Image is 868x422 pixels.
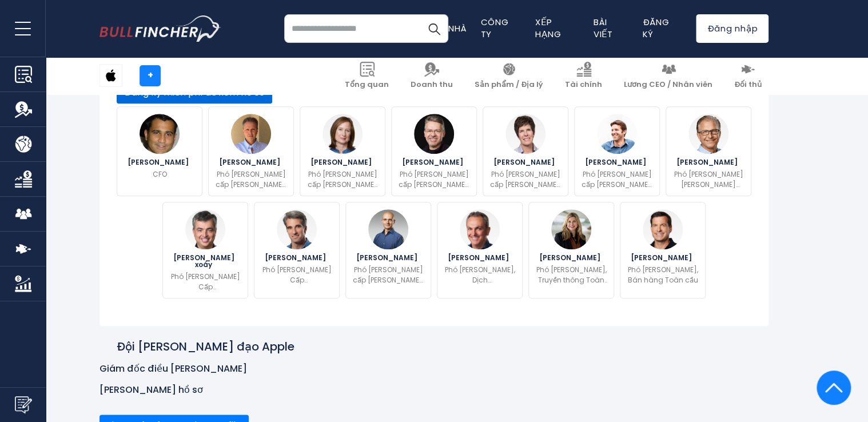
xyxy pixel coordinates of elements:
a: Truy cập trang chủ [99,15,221,41]
img: Sabih Khan [368,209,408,249]
a: Kevan Parekh [PERSON_NAME] CFO [117,106,202,196]
p: Phó [PERSON_NAME], Dịch [PERSON_NAME] [PERSON_NAME] [444,265,515,285]
p: Phó [PERSON_NAME] Cấp [PERSON_NAME], Kỹ [PERSON_NAME] mềm [261,265,332,285]
a: John Giannandrea [PERSON_NAME] Phó [PERSON_NAME] cấp [PERSON_NAME], Machine Learning & AI Strategy [391,106,477,196]
span: Tổng quan [345,80,389,90]
p: Phó [PERSON_NAME], Bán hàng Toàn cầu [627,265,698,285]
a: Tổng quan [338,57,396,94]
img: AAPL logo [100,65,122,86]
p: Giám đốc điều [PERSON_NAME] [99,363,769,375]
a: Sabih Khan [PERSON_NAME] Phó [PERSON_NAME] cấp [PERSON_NAME], Vận [PERSON_NAME] [345,202,431,298]
span: [PERSON_NAME] [356,254,421,261]
p: Phó [PERSON_NAME] cấp [PERSON_NAME], Bán lẻ & Con người [490,169,561,190]
h2: Đội [PERSON_NAME] đạo Apple [117,339,294,354]
span: [PERSON_NAME] [676,159,740,166]
img: Kristin Huguet Quayle [551,209,591,249]
a: Johny Srouji [PERSON_NAME] Phó [PERSON_NAME] cấp [PERSON_NAME], [PERSON_NAME] [PERSON_NAME] [208,106,294,196]
p: Phó [PERSON_NAME] cấp [PERSON_NAME], Kỹ thuật [PERSON_NAME] [582,169,652,190]
img: Johny Srouji [231,114,271,154]
a: Dấu hiệu xoáy [PERSON_NAME] xoáy Phó [PERSON_NAME] Cấp [PERSON_NAME], Dịch vụ [162,202,248,298]
img: Logo Bullfincher [99,15,221,41]
span: Lương CEO / Nhân viên [624,80,712,90]
span: Doanh thu [411,80,453,90]
img: Deirdre O'Brien [505,114,546,154]
a: Đối thủ [727,57,769,94]
a: John Ternus [PERSON_NAME] Phó [PERSON_NAME] cấp [PERSON_NAME], Kỹ thuật [PERSON_NAME] [574,106,660,196]
p: Phó [PERSON_NAME], Truyền thông Toàn cầu [536,265,607,285]
span: [PERSON_NAME] [265,254,329,261]
a: Luca Maestri [PERSON_NAME] Phó [PERSON_NAME], Dịch [PERSON_NAME] [PERSON_NAME] [437,202,523,298]
a: Tài chính [558,57,609,94]
a: Doanh thu [404,57,460,94]
a: Kristin Huguet Quayle [PERSON_NAME] Phó [PERSON_NAME], Truyền thông Toàn cầu [528,202,614,298]
a: Nhà [448,22,467,34]
span: [PERSON_NAME] [584,159,649,166]
p: Phó [PERSON_NAME] [PERSON_NAME] [PERSON_NAME] cầu [673,169,744,190]
p: [PERSON_NAME] hồ sơ [99,384,769,396]
button: Tìm kiếm [420,14,448,43]
span: [PERSON_NAME] xoáy [170,254,241,268]
p: Phó [PERSON_NAME] cấp [PERSON_NAME], Vận [PERSON_NAME] [353,265,424,285]
a: Lương CEO / Nhân viên [617,57,719,94]
img: Katherine Adams [322,114,363,154]
img: Greg Joswiak [688,114,728,154]
a: Công ty [480,16,508,40]
span: [PERSON_NAME] [493,159,558,166]
a: Đăng ký [642,16,669,40]
span: Tài chính [565,80,602,90]
a: + [140,65,161,86]
span: [PERSON_NAME] [447,254,512,261]
span: [PERSON_NAME] [630,254,695,261]
a: Sản phẩm / Địa lý [468,57,550,94]
span: [PERSON_NAME] [219,159,284,166]
a: Đăng nhập [696,14,769,43]
img: Craig Federighi [277,209,317,249]
img: John Giannandrea [414,114,454,154]
p: Phó [PERSON_NAME] cấp [PERSON_NAME], Machine Learning & AI Strategy [399,169,469,190]
img: Mike Fenger [643,209,683,249]
p: Phó [PERSON_NAME] cấp [PERSON_NAME] cố vấn [307,169,378,190]
span: [PERSON_NAME] [401,159,466,166]
a: Katherine Adams [PERSON_NAME] Phó [PERSON_NAME] cấp [PERSON_NAME] cố vấn [300,106,385,196]
p: Phó [PERSON_NAME] cấp [PERSON_NAME], [PERSON_NAME] [PERSON_NAME] [216,169,286,190]
a: Greg Joswiak [PERSON_NAME] Phó [PERSON_NAME] [PERSON_NAME] [PERSON_NAME] cầu [666,106,751,196]
span: [PERSON_NAME] [128,159,192,166]
a: Craig Federighi [PERSON_NAME] Phó [PERSON_NAME] Cấp [PERSON_NAME], Kỹ [PERSON_NAME] mềm [254,202,340,298]
span: Sản phẩm / Địa lý [475,80,543,90]
a: Mike Fenger [PERSON_NAME] Phó [PERSON_NAME], Bán hàng Toàn cầu [620,202,706,298]
p: Phó [PERSON_NAME] Cấp [PERSON_NAME], Dịch vụ [170,272,241,292]
span: Đối thủ [734,80,762,90]
img: Dấu hiệu xoáy [185,209,225,249]
a: Bài viết [594,16,613,40]
span: [PERSON_NAME] [310,159,375,166]
img: Kevan Parekh [140,114,180,154]
img: John Ternus [597,114,637,154]
a: Xếp hạng [535,16,561,40]
span: [PERSON_NAME] [539,254,603,261]
p: CFO [153,169,167,180]
a: Deirdre O'Brien [PERSON_NAME] Phó [PERSON_NAME] cấp [PERSON_NAME], Bán lẻ & Con người [483,106,568,196]
img: Luca Maestri [460,209,500,249]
